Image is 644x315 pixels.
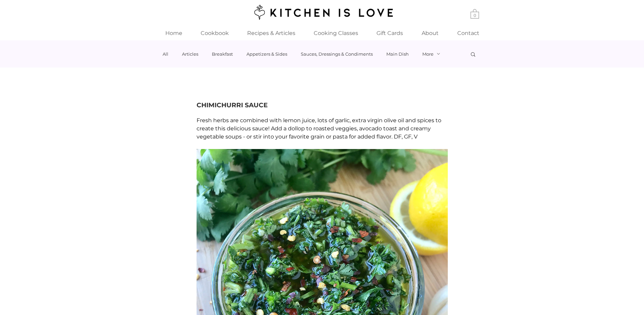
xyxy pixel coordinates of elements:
img: Kitchen is Love logo [250,4,394,21]
a: Articles [182,51,198,57]
p: Cooking Classes [310,26,362,40]
h1: CHIMICHURRI SAUCE [197,101,448,110]
nav: Blog [163,40,463,68]
a: Sauces, Dressings & Condiments [301,51,373,57]
div: Cooking Classes [305,26,367,40]
a: Recipes & Articles [238,26,305,40]
button: More [422,51,441,57]
span: Fresh herbs are combined with lemon juice, lots of garlic, extra virgin olive oil and spices to c... [197,117,443,140]
a: Gift Cards [367,26,412,40]
p: Cookbook [197,26,232,40]
a: About [412,26,448,40]
a: Cookbook [192,26,238,40]
a: All [163,51,168,57]
a: Home [156,26,192,40]
p: Contact [454,26,483,40]
p: Home [162,26,186,40]
a: Appetizers & Sides [246,51,287,57]
a: Cart with 0 items [471,8,479,19]
a: Main Dish [386,51,409,57]
a: Contact [448,26,489,40]
div: Search [470,51,476,57]
nav: Site [156,26,489,40]
p: Gift Cards [373,26,406,40]
text: 0 [473,13,476,18]
p: Recipes & Articles [244,26,299,40]
a: Breakfast [212,51,233,57]
p: About [418,26,442,40]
